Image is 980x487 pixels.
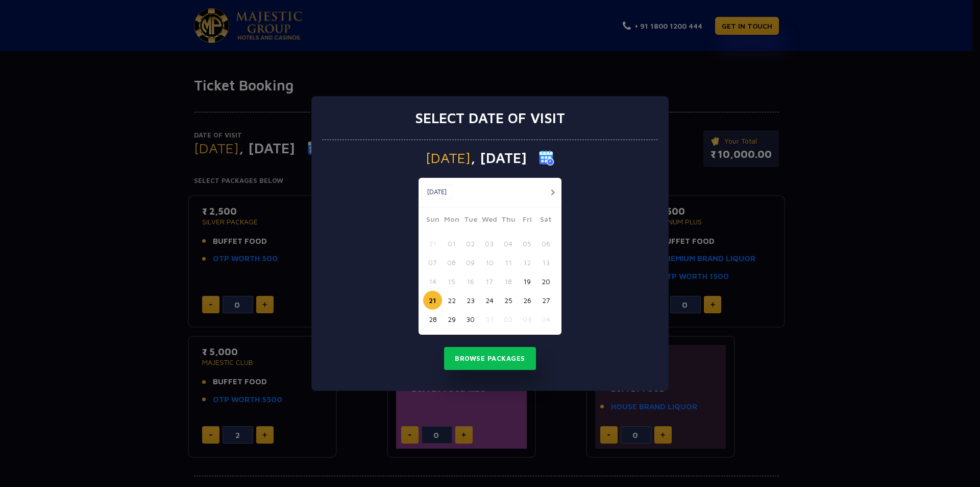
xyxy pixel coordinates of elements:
[518,214,536,228] span: Fri
[536,310,555,329] button: 04
[461,291,480,310] button: 23
[423,310,442,329] button: 28
[461,234,480,253] button: 02
[536,272,555,291] button: 20
[444,347,536,370] button: Browse Packages
[499,291,518,310] button: 25
[461,214,480,228] span: Tue
[442,310,461,329] button: 29
[499,310,518,329] button: 02
[499,234,518,253] button: 04
[539,150,554,166] img: calender icon
[461,272,480,291] button: 16
[518,272,536,291] button: 19
[480,310,499,329] button: 01
[480,291,499,310] button: 24
[499,272,518,291] button: 18
[518,291,536,310] button: 26
[499,214,518,228] span: Thu
[426,151,471,165] span: [DATE]
[423,253,442,272] button: 07
[499,253,518,272] button: 11
[480,253,499,272] button: 10
[536,234,555,253] button: 06
[423,234,442,253] button: 31
[471,151,527,165] span: , [DATE]
[536,291,555,310] button: 27
[415,109,565,127] h3: Select date of visit
[461,253,480,272] button: 09
[442,234,461,253] button: 01
[518,253,536,272] button: 12
[461,310,480,329] button: 30
[442,272,461,291] button: 15
[421,184,452,200] button: [DATE]
[536,253,555,272] button: 13
[518,234,536,253] button: 05
[423,214,442,228] span: Sun
[442,291,461,310] button: 22
[536,214,555,228] span: Sat
[442,253,461,272] button: 08
[518,310,536,329] button: 03
[480,272,499,291] button: 17
[423,291,442,310] button: 21
[480,234,499,253] button: 03
[480,214,499,228] span: Wed
[442,214,461,228] span: Mon
[423,272,442,291] button: 14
